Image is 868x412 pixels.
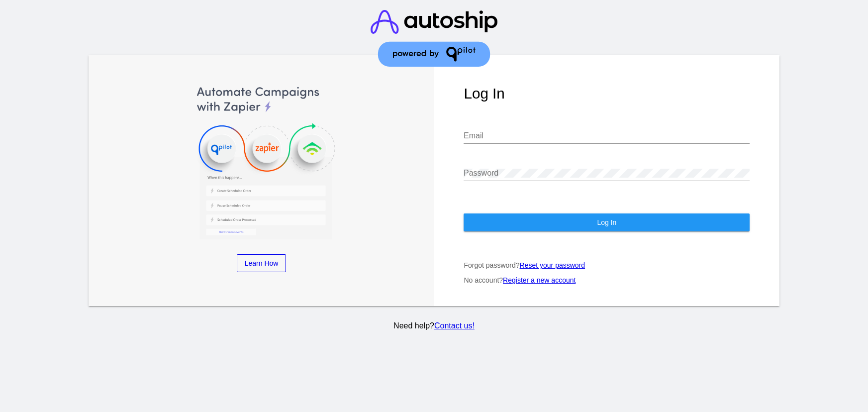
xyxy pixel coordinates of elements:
span: Learn How [245,259,279,267]
img: Automate Campaigns with Zapier, QPilot and Klaviyo [118,85,404,240]
p: Need help? [87,321,781,330]
a: Reset your password [520,261,585,269]
p: Forgot password? [464,261,750,269]
input: Email [464,131,750,140]
a: Contact us! [434,321,475,330]
button: Log In [464,213,750,231]
a: Register a new account [503,276,576,284]
h1: Log In [464,85,750,102]
p: No account? [464,276,750,284]
a: Learn How [237,254,287,272]
span: Log In [597,218,616,226]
